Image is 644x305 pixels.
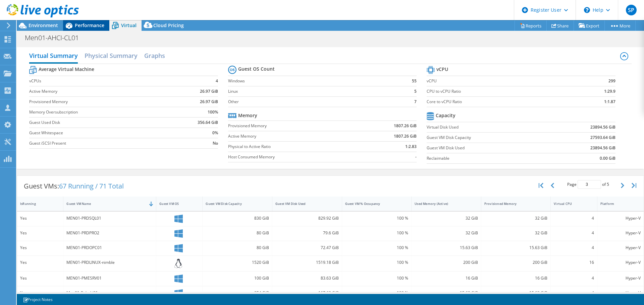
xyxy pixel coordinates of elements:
[206,229,269,237] div: 80 GiB
[415,259,478,266] div: 200 GiB
[121,22,137,28] span: Virtual
[484,202,540,206] div: Provisioned Memory
[216,78,218,84] b: 4
[546,20,574,31] a: Share
[415,202,470,206] div: Used Memory (Active)
[85,49,138,62] h2: Physical Summary
[345,275,409,282] div: 100 %
[414,98,417,105] b: 7
[29,130,173,136] label: Guest Whitespace
[20,229,60,237] div: Yes
[608,78,615,84] b: 299
[600,229,641,237] div: Hyper-V
[228,78,399,84] label: Windows
[590,145,615,151] b: 23894.56 GiB
[22,34,89,42] h1: Men01-AHCI-CL01
[206,259,269,266] div: 1520 GiB
[20,275,60,282] div: Yes
[20,215,60,222] div: Yes
[554,275,594,282] div: 4
[275,215,339,222] div: 829.92 GiB
[554,229,594,237] div: 4
[415,215,478,222] div: 32 GiB
[238,112,257,119] b: Memory
[567,180,609,189] span: Page of
[228,88,399,95] label: Linux
[20,202,52,206] div: IsRunning
[394,133,417,140] b: 1807.26 GiB
[484,244,548,251] div: 15.63 GiB
[29,140,173,147] label: Guest iSCSI Present
[415,154,417,160] b: -
[484,275,548,282] div: 16 GiB
[153,22,184,28] span: Cloud Pricing
[66,202,145,206] div: Guest VM Name
[600,275,641,282] div: Hyper-V
[415,229,478,237] div: 32 GiB
[600,155,615,162] b: 0.00 GiB
[414,88,417,95] b: 5
[18,295,57,304] a: Project Notes
[394,123,417,129] b: 1807.26 GiB
[29,49,78,64] h2: Virtual Summary
[600,244,641,251] div: Hyper-V
[554,259,594,266] div: 16
[275,202,331,206] div: Guest VM Disk Used
[578,180,601,189] input: jump to page
[200,98,218,105] b: 26.97 GiB
[412,78,417,84] b: 55
[345,229,409,237] div: 100 %
[59,181,124,190] span: 67 Running / 71 Total
[345,215,409,222] div: 100 %
[600,259,641,266] div: Hyper-V
[600,289,641,297] div: Hyper-V
[484,289,548,297] div: 15.63 GiB
[228,143,358,150] label: Physical to Active Ratio
[436,66,448,73] b: vCPU
[607,181,609,187] span: 5
[604,88,615,95] b: 1:29.9
[345,244,409,251] div: 100 %
[213,140,218,147] b: No
[29,109,173,116] label: Memory Oversubscription
[66,289,153,297] div: Men01-Palmki01
[206,215,269,222] div: 830 GiB
[604,20,636,31] a: More
[415,289,478,297] div: 15.63 GiB
[554,202,586,206] div: Virtual CPU
[427,124,550,131] label: Virtual Disk Used
[29,78,173,84] label: vCPUs
[75,22,104,28] span: Performance
[484,259,548,266] div: 200 GiB
[484,215,548,222] div: 32 GiB
[275,229,339,237] div: 79.6 GiB
[159,202,191,206] div: Guest VM OS
[29,22,58,28] span: Environment
[427,78,572,84] label: vCPU
[228,133,358,140] label: Active Memory
[228,154,358,160] label: Host Consumed Memory
[590,124,615,131] b: 23894.56 GiB
[275,244,339,251] div: 72.47 GiB
[275,275,339,282] div: 83.63 GiB
[427,134,550,141] label: Guest VM Disk Capacity
[206,244,269,251] div: 80 GiB
[604,98,615,105] b: 1:1.87
[228,123,358,129] label: Provisioned Memory
[345,289,409,297] div: 100 %
[238,66,275,72] b: Guest OS Count
[345,202,400,206] div: Guest VM % Occupancy
[17,176,130,197] div: Guest VMs:
[600,202,633,206] div: Platform
[415,244,478,251] div: 15.63 GiB
[574,20,605,31] a: Export
[66,244,153,251] div: MEN01-PRDOPC01
[275,259,339,266] div: 1519.18 GiB
[29,98,173,105] label: Provisioned Memory
[20,259,60,266] div: Yes
[212,130,218,136] b: 0%
[228,98,399,105] label: Other
[415,275,478,282] div: 16 GiB
[590,134,615,141] b: 27593.64 GiB
[206,289,269,297] div: 254 GiB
